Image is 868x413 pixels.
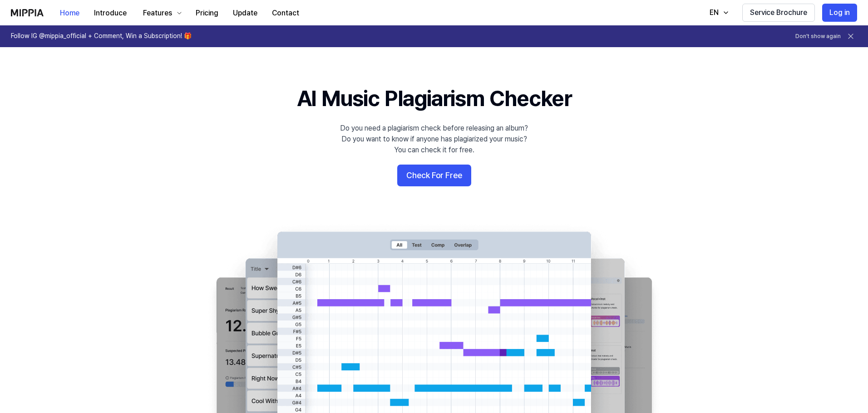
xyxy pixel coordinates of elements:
button: EN [700,4,735,22]
button: Check For Free [397,165,471,186]
button: Features [134,4,188,22]
button: Contact [265,4,306,22]
button: Introduce [87,4,134,22]
img: logo [11,9,44,16]
div: EN [708,7,720,18]
h1: Follow IG @mippia_official + Comment, Win a Subscription! 🎁 [11,32,192,41]
a: Home [53,0,87,25]
button: Pricing [188,4,226,22]
div: Do you need a plagiarism check before releasing an album? Do you want to know if anyone has plagi... [340,123,528,155]
button: Update [226,4,265,22]
button: Log in [822,4,857,22]
button: Home [53,4,87,22]
div: Features [141,8,174,19]
a: Update [226,0,265,25]
h1: AI Music Plagiarism Checker [297,83,572,114]
button: Service Brochure [742,4,815,22]
button: Don't show again [795,33,841,40]
img: main Image [198,223,670,413]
